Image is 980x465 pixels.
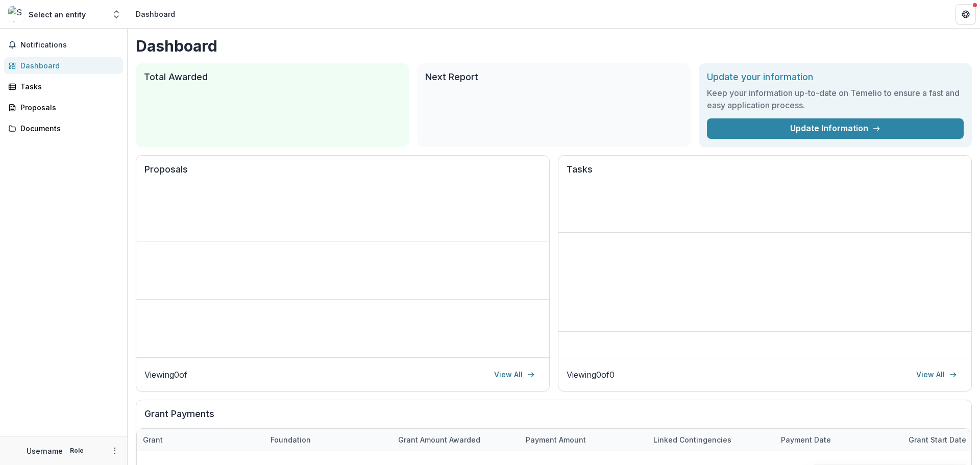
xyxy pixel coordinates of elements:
[955,4,976,25] button: Get Help
[136,37,972,55] h1: Dashboard
[4,99,123,116] a: Proposals
[144,408,963,428] h2: Grant Payments
[567,369,615,381] p: Viewing 0 of 0
[4,78,123,95] a: Tasks
[109,445,121,457] button: More
[144,369,187,381] p: Viewing 0 of
[20,60,115,71] div: Dashboard
[425,71,682,83] h2: Next Report
[29,9,86,20] div: Select an entity
[4,120,123,137] a: Documents
[144,71,401,83] h2: Total Awarded
[707,71,964,83] h2: Update your information
[707,118,964,139] a: Update Information
[20,123,115,134] div: Documents
[8,6,24,22] img: Select an entity
[67,446,87,455] p: Role
[132,7,179,21] nav: breadcrumb
[144,164,541,183] h2: Proposals
[4,37,123,53] button: Notifications
[27,446,63,456] p: Username
[707,87,964,111] h3: Keep your information up-to-date on Temelio to ensure a fast and easy application process.
[136,9,175,19] div: Dashboard
[910,366,963,383] a: View All
[4,57,123,74] a: Dashboard
[20,41,119,50] span: Notifications
[20,81,115,92] div: Tasks
[567,164,963,183] h2: Tasks
[109,4,124,25] button: Open entity switcher
[20,102,115,113] div: Proposals
[488,366,541,383] a: View All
